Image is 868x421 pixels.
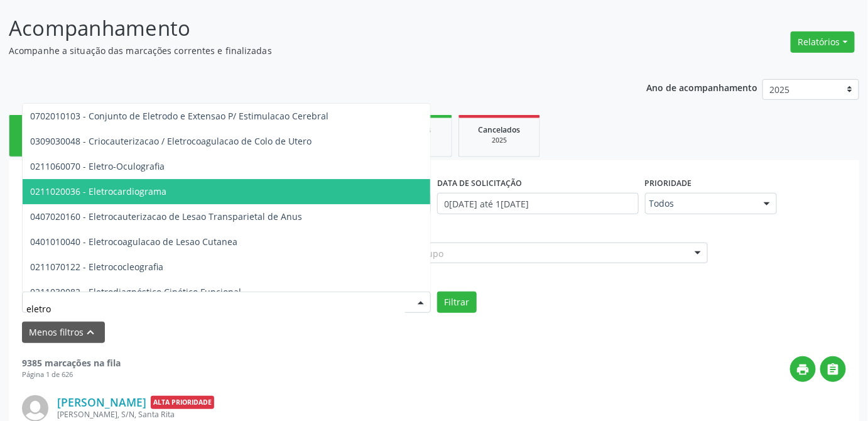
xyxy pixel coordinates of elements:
div: Página 1 de 626 [22,369,121,380]
strong: 9385 marcações na fila [22,357,121,369]
a: [PERSON_NAME] [57,395,146,409]
input: Selecione um intervalo [437,193,639,214]
span: 0211060070 - Eletro-Oculografia [30,160,165,172]
span: Todos [649,197,751,210]
label: DATA DE SOLICITAÇÃO [437,173,522,193]
input: Selecionar procedimento [26,296,405,321]
p: Acompanhe a situação das marcações correntes e finalizadas [9,44,604,57]
i:  [827,363,840,376]
p: Acompanhamento [9,13,604,44]
i: print [796,363,810,376]
span: 0211030082 - Eletrodiagnóstico Cinético Funcional [30,286,241,298]
label: Prioridade [645,173,692,193]
button: Menos filtroskeyboard_arrow_up [22,322,105,344]
div: Nova marcação [18,139,81,149]
button: Filtrar [437,292,477,313]
button: print [790,356,816,382]
button: Relatórios [791,31,855,53]
div: 2025 [468,136,531,145]
span: 0401010040 - Eletrocoagulacao de Lesao Cutanea [30,236,237,248]
button:  [820,356,846,382]
span: 0702010103 - Conjunto de Eletrodo e Extensao P/ Estimulacao Cerebral [30,110,328,122]
span: Cancelados [479,124,521,135]
span: 0211070122 - Eletrococleografia [30,261,163,273]
p: Ano de acompanhamento [647,79,758,95]
div: [PERSON_NAME], S/N, Santa Rita [57,409,658,420]
i: keyboard_arrow_up [84,325,98,339]
span: 0211020036 - Eletrocardiograma [30,185,166,197]
span: 0407020160 - Eletrocauterizacao de Lesao Transparietal de Anus [30,210,302,222]
span: Alta Prioridade [151,396,214,409]
span: 0309030048 - Criocauterizacao / Eletrocoagulacao de Colo de Utero [30,135,312,147]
